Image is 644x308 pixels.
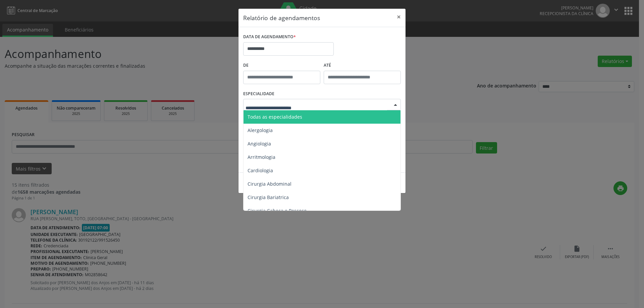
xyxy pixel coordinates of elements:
button: Close [392,9,406,25]
label: ESPECIALIDADE [243,89,274,99]
span: Cardiologia [248,167,273,174]
span: Angiologia [248,140,271,147]
label: ATÉ [324,60,401,71]
span: Cirurgia Bariatrica [248,194,289,200]
label: De [243,60,320,71]
label: DATA DE AGENDAMENTO [243,32,296,42]
span: Cirurgia Cabeça e Pescoço [248,207,307,214]
h5: Relatório de agendamentos [243,13,320,22]
span: Todas as especialidades [248,114,302,120]
span: Cirurgia Abdominal [248,181,291,187]
span: Alergologia [248,127,273,133]
span: Arritmologia [248,154,275,160]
